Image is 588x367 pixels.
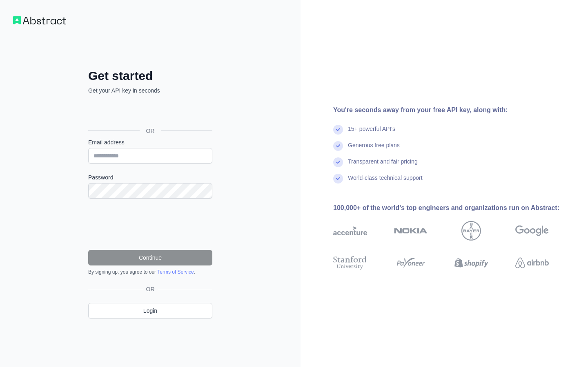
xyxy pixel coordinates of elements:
img: shopify [454,254,488,271]
div: Generous free plans [348,141,400,157]
img: check mark [333,174,343,183]
div: You're seconds away from your free API key, along with: [333,105,575,115]
a: Terms of Service [157,269,194,275]
img: payoneer [394,254,428,271]
label: Email address [88,138,212,146]
iframe: Bouton "Se connecter avec Google" [84,104,215,122]
img: check mark [333,157,343,167]
div: Transparent and fair pricing [348,157,418,174]
a: Login [88,303,212,318]
img: bayer [461,221,481,241]
img: nokia [394,221,428,241]
div: By signing up, you agree to our . [88,269,212,275]
img: Workflow [13,16,66,24]
span: OR [140,127,161,135]
img: check mark [333,125,343,135]
img: check mark [333,141,343,151]
div: 15+ powerful API's [348,125,395,141]
div: 100,000+ of the world's top engineers and organizations run on Abstract: [333,203,575,213]
img: airbnb [515,254,549,271]
h2: Get started [88,69,212,83]
button: Continue [88,250,212,265]
img: accenture [333,221,367,241]
label: Password [88,173,212,181]
iframe: reCAPTCHA [88,208,212,240]
div: Se connecter avec Google. S'ouvre dans un nouvel onglet. [88,104,211,122]
span: OR [143,285,158,293]
img: google [515,221,549,241]
p: Get your API key in seconds [88,86,212,95]
img: stanford university [333,254,367,271]
div: World-class technical support [348,174,423,190]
